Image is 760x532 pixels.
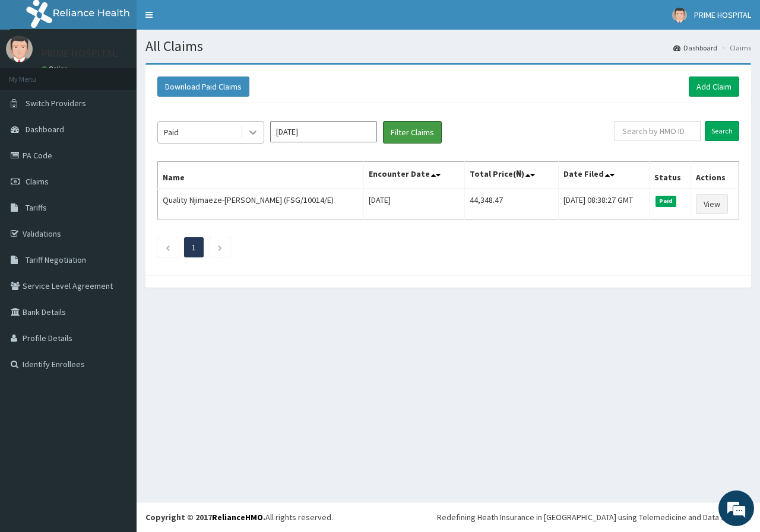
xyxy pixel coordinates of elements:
span: Claims [26,176,49,187]
a: View [696,194,728,214]
span: Switch Providers [26,98,86,109]
span: PRIME HOSPITAL [694,9,751,20]
img: User Image [672,8,687,23]
span: Tariff Negotiation [26,254,86,265]
th: Total Price(₦) [465,162,559,189]
span: Dashboard [26,124,64,135]
td: 44,348.47 [465,189,559,219]
div: Minimize live chat window [195,6,223,34]
a: Page 1 is your current page [192,242,196,253]
th: Name [158,162,364,189]
th: Date Filed [559,162,649,189]
p: PRIME HOSPITAL [42,48,118,59]
div: Paid [164,126,179,138]
button: Filter Claims [383,121,442,144]
span: Paid [655,196,677,206]
textarea: Type your message and hit 'Enter' [6,324,226,365]
a: Add Claim [689,77,739,97]
input: Search by HMO ID [615,121,701,141]
a: Previous page [165,242,170,253]
td: [DATE] [363,189,465,219]
a: Online [42,65,70,73]
h1: All Claims [145,39,751,54]
th: Status [649,162,691,189]
div: Chat with us now [62,66,199,82]
div: Redefining Heath Insurance in [GEOGRAPHIC_DATA] using Telemedicine and Data Science! [437,511,751,523]
a: Next page [217,242,223,253]
img: d_794563401_company_1708531726252_794563401 [22,59,48,89]
li: Claims [718,43,751,53]
input: Select Month and Year [270,121,377,142]
a: RelianceHMO [212,512,263,523]
th: Actions [691,162,739,189]
footer: All rights reserved. [137,502,760,532]
span: We're online! [69,149,164,269]
a: Dashboard [673,43,717,53]
strong: Copyright © 2017 . [145,512,265,523]
th: Encounter Date [363,162,465,189]
input: Search [705,121,739,141]
td: Quality Njimaeze-[PERSON_NAME] (FSG/10014/E) [158,189,364,219]
span: Tariffs [26,202,47,213]
button: Download Paid Claims [157,77,249,97]
img: User Image [6,36,33,62]
td: [DATE] 08:38:27 GMT [559,189,649,219]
